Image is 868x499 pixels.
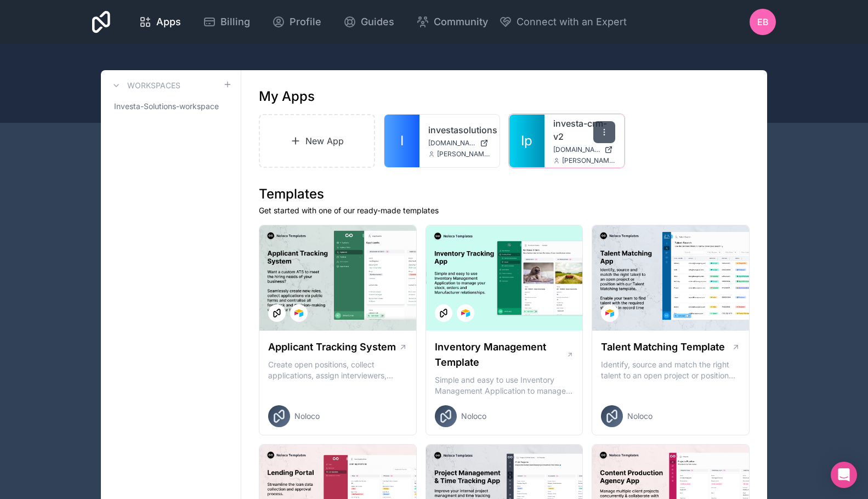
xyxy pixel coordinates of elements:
[127,80,180,91] h3: Workspaces
[110,97,232,116] a: Investa-Solutions-workspace
[110,79,180,92] a: Workspaces
[268,359,407,381] p: Create open positions, collect applications, assign interviewers, centralise candidate feedback a...
[428,139,491,148] a: [DOMAIN_NAME]
[461,411,486,422] span: Noloco
[400,132,404,150] span: I
[461,309,470,317] img: Airtable Logo
[601,359,740,381] p: Identify, source and match the right talent to an open project or position with our Talent Matchi...
[294,411,320,422] span: Noloco
[428,139,475,148] span: [DOMAIN_NAME]
[517,14,627,30] span: Connect with an Expert
[290,14,321,30] span: Profile
[509,115,544,167] a: Ip
[434,14,488,30] span: Community
[553,145,616,154] a: [DOMAIN_NAME]
[114,101,219,112] span: Investa-Solutions-workspace
[521,132,532,150] span: Ip
[259,205,750,216] p: Get started with one of our ready-made templates
[194,10,259,34] a: Billing
[334,10,403,34] a: Guides
[220,14,250,30] span: Billing
[259,185,750,203] h1: Templates
[361,14,394,30] span: Guides
[407,10,497,34] a: Community
[553,145,600,154] span: [DOMAIN_NAME]
[156,14,181,30] span: Apps
[499,14,627,30] button: Connect with an Expert
[627,411,653,422] span: Noloco
[294,309,303,317] img: Airtable Logo
[384,115,419,167] a: I
[263,10,330,34] a: Profile
[268,339,396,355] h1: Applicant Tracking System
[428,123,491,137] a: investasolutions
[605,309,614,317] img: Airtable Logo
[562,156,616,165] span: [PERSON_NAME][EMAIL_ADDRESS][PERSON_NAME][DOMAIN_NAME]
[435,375,574,396] p: Simple and easy to use Inventory Management Application to manage your stock, orders and Manufact...
[831,462,857,488] div: Open Intercom Messenger
[601,339,725,355] h1: Talent Matching Template
[259,88,315,105] h1: My Apps
[553,117,616,143] a: investa-crm-v2
[259,114,375,168] a: New App
[130,10,190,34] a: Apps
[757,15,769,29] span: EB
[435,339,566,370] h1: Inventory Management Template
[437,150,491,158] span: [PERSON_NAME][EMAIL_ADDRESS][PERSON_NAME][DOMAIN_NAME]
